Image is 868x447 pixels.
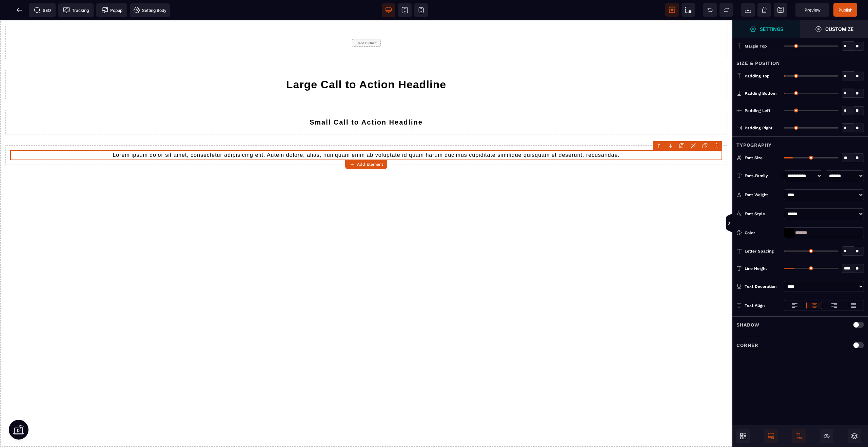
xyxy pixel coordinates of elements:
[774,3,787,17] span: Save
[63,7,89,14] span: Tracking
[665,3,679,17] span: View components
[833,3,857,17] span: Save
[760,26,783,32] strong: Settings
[825,26,853,32] strong: Customize
[34,7,51,14] span: SEO
[345,160,387,169] button: Add Element
[745,108,770,113] span: Padding Left
[719,3,733,17] span: Redo
[745,283,781,290] div: Text Decoration
[703,3,717,17] span: Undo
[736,341,758,349] p: Corner
[800,20,868,38] span: Open Style Manager
[745,155,763,161] span: Font Size
[764,429,778,443] span: Is Show Desktop
[736,321,759,329] p: Shadow
[736,429,750,443] span: Open Blocks
[10,54,722,74] h1: Large Call to Action Headline
[29,3,56,17] span: Seo meta data
[745,172,781,179] div: Font-Family
[745,125,772,131] span: Padding Right
[848,429,861,443] span: Open Sub Layers
[414,3,428,17] span: View mobile
[820,429,833,443] span: Cmd Hidden Block
[732,213,739,234] span: Toggle Views
[682,3,695,17] span: Screenshot
[130,3,170,17] span: Favicon
[745,91,776,96] span: Padding Bottom
[732,20,800,38] span: Open Style Manager
[805,7,821,13] span: Preview
[382,3,395,17] span: View desktop
[357,162,383,167] strong: Add Element
[745,191,781,198] div: Font Weight
[839,7,852,13] span: Publish
[96,3,127,17] span: Create Alert Modal
[732,55,868,67] div: Size & Position
[10,130,722,139] text: Lorem ipsum dolor sit amet, consectetur adipisicing elit. Autem dolore, alias, numquam enim ab vo...
[745,248,774,254] span: Letter Spacing
[58,3,94,17] span: Tracking code
[133,7,166,14] span: Setting Body
[795,3,829,17] span: Preview
[732,136,868,149] div: Typography
[13,3,26,17] span: Back
[741,3,755,17] span: Open Import Webpage
[101,7,122,14] span: Popup
[398,3,412,17] span: View tablet
[745,210,781,217] div: Font Style
[745,229,781,236] div: Color
[792,429,806,443] span: Is Show Mobile
[10,94,722,109] h2: Small Call to Action Headline
[757,3,771,17] span: Clear
[745,43,767,49] span: Margin Top
[745,266,767,271] span: Line Height
[745,73,770,79] span: Padding Top
[736,302,765,309] p: Text Align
